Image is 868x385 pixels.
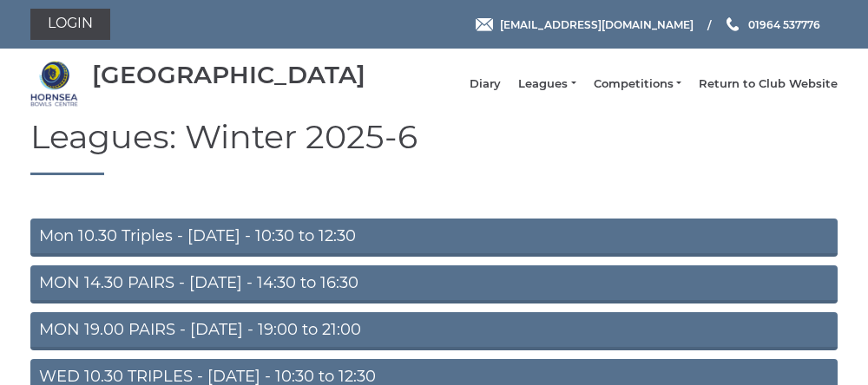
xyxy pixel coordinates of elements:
[470,76,501,92] a: Diary
[92,62,365,88] div: [GEOGRAPHIC_DATA]
[30,265,838,303] a: MON 14.30 PAIRS - [DATE] - 14:30 to 16:30
[30,119,838,175] h1: Leagues: Winter 2025-6
[727,17,739,31] img: Phone us
[699,76,838,92] a: Return to Club Website
[30,219,838,257] a: Mon 10.30 Triples - [DATE] - 10:30 to 12:30
[500,17,694,30] span: [EMAIL_ADDRESS][DOMAIN_NAME]
[518,76,575,92] a: Leagues
[724,16,820,33] a: Phone us 01964 537776
[594,76,681,92] a: Competitions
[30,312,838,350] a: MON 19.00 PAIRS - [DATE] - 19:00 to 21:00
[476,16,694,33] a: Email [EMAIL_ADDRESS][DOMAIN_NAME]
[30,9,110,40] a: Login
[476,18,493,31] img: Email
[30,60,78,108] img: Hornsea Bowls Centre
[748,17,820,30] span: 01964 537776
